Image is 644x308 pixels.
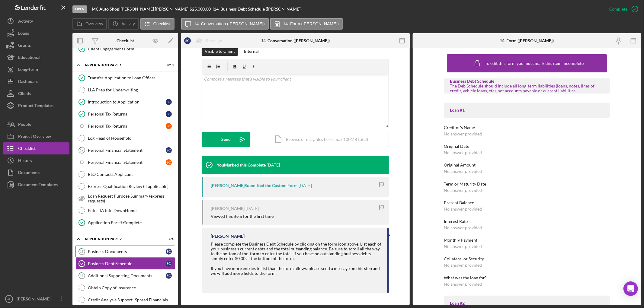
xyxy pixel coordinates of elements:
[202,47,238,56] button: Visible to Client
[3,293,69,305] button: AL[PERSON_NAME]
[75,84,175,96] a: LLA Prep for Underwriting
[88,112,166,116] div: Personal Tax Returns
[75,180,175,192] a: Express Qualification Review (if applicable)
[3,75,69,87] a: Dashboard
[18,15,33,29] div: Activity
[244,47,259,56] div: Internal
[75,205,175,217] a: Enter TA into DownHome
[18,87,31,101] div: Clients
[3,39,69,51] button: Grants
[75,294,175,306] a: Credit Analysis Support- Spread Financials
[3,130,69,142] a: Project Overview
[117,38,134,43] div: Checklist
[75,156,175,168] a: Personal Financial StatementSC
[166,99,172,105] div: S C
[444,200,610,205] div: Present Balance
[88,261,166,266] div: Business Debt Schedule
[85,237,159,241] div: Application Part 2
[3,167,69,179] button: Documents
[88,184,175,189] div: Express Qualification Review (if applicable)
[444,188,482,193] div: No answer provided
[623,281,638,296] div: Open Intercom Messenger
[181,18,269,30] button: 14. Conversation ([PERSON_NAME])
[211,206,245,211] div: [PERSON_NAME]
[500,38,554,43] div: 14. Form ([PERSON_NAME])
[75,72,175,84] a: Transfer Application to Loan Officer
[450,301,604,306] div: Loan #2
[18,51,40,65] div: Educational
[241,47,262,56] button: Internal
[299,183,312,188] time: 2025-07-08 00:05
[75,217,175,229] a: Application Part 1 Complete
[194,21,265,26] label: 14. Conversation ([PERSON_NAME])
[3,87,69,100] button: Clients
[166,261,172,267] div: S C
[444,182,610,186] div: Term or Maturity Date
[603,3,641,15] button: Complete
[3,27,69,39] button: Loans
[444,244,482,249] div: No answer provided
[18,154,32,168] div: History
[75,144,175,156] a: 12Personal Financial StatementSC
[3,179,69,191] a: Document Templates
[444,225,482,230] div: No answer provided
[211,242,381,261] div: Please complete the Business Debt Schedule by clicking on the form icon above. List each of your ...
[444,169,482,174] div: No answer provided
[88,249,166,254] div: Business Documents
[444,132,482,136] div: No answer provided
[444,163,610,167] div: Original Amount
[75,258,175,270] a: Business Debt ScheduleSC
[18,118,31,132] div: People
[18,179,58,192] div: Document Templates
[88,285,175,290] div: Obtain Copy of Insurance
[120,7,190,11] div: [PERSON_NAME] [PERSON_NAME] |
[7,297,11,301] text: AL
[75,108,175,120] a: Personal Tax ReturnsSC
[88,297,175,302] div: Credit Analysis Support- Spread Financials
[88,273,166,278] div: Additional Supporting Documents
[444,238,610,243] div: Monthly Payment
[485,61,584,66] div: To edit this form you must mark this item incomplete
[444,282,482,287] div: No answer provided
[217,163,266,167] div: You Marked this Complete
[3,100,69,112] button: Product Templates
[18,75,39,89] div: Dashboard
[609,3,627,15] div: Complete
[166,123,172,129] div: S C
[3,154,69,167] button: History
[75,282,175,294] a: Obtain Copy of Insurance
[202,132,250,147] button: Send
[85,21,103,26] label: Overview
[18,100,53,113] div: Product Templates
[283,21,339,26] label: 14. Form ([PERSON_NAME])
[18,27,29,41] div: Loans
[88,148,166,153] div: Personal Financial Statement
[166,249,172,255] div: S C
[450,84,604,93] div: The Deb Schedule should include all long-term liabilities (loans, notes, lines of credit, vehicle...
[88,160,166,165] div: Personal Financial Statement
[166,273,172,279] div: S C
[80,148,84,152] tspan: 12
[108,18,139,30] button: Activity
[3,142,69,154] button: Checklist
[261,38,330,43] div: 14. Conversation ([PERSON_NAME])
[444,275,610,280] div: What was the loan for?
[88,100,166,104] div: Introduction to Application
[18,63,38,77] div: Long-Term
[75,246,175,258] a: 13Business DocumentsSC
[270,18,343,30] button: 14. Form ([PERSON_NAME])
[163,237,174,241] div: 1 / 6
[88,46,175,51] div: Client Engagement Form
[18,130,51,144] div: Project Overview
[75,96,175,108] a: Introduction to ApplicationSC
[92,6,119,11] b: MC Auto Shop
[184,37,191,44] div: S C
[15,293,54,306] div: [PERSON_NAME]
[163,63,174,67] div: 4 / 13
[166,147,172,153] div: S C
